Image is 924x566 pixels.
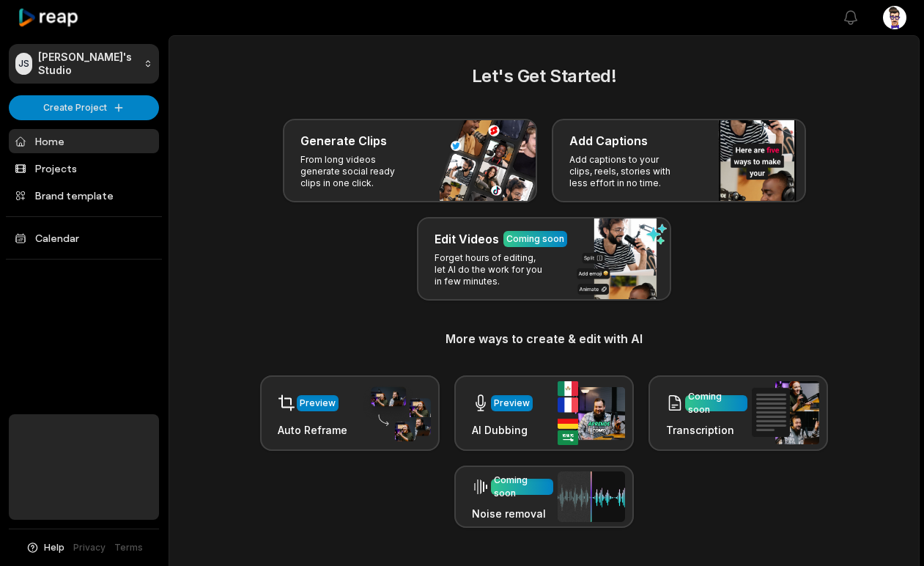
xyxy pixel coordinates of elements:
h3: Edit Videos [435,230,499,248]
p: From long videos generate social ready clips in one click. [300,154,414,189]
div: Coming soon [506,232,564,246]
a: Brand template [9,183,159,207]
p: [PERSON_NAME]'s Studio [38,51,138,77]
img: ai_dubbing.png [558,381,625,445]
h3: More ways to create & edit with AI [187,330,901,348]
img: transcription.png [752,381,819,444]
a: Terms [114,541,143,554]
h3: Noise removal [472,506,553,521]
a: Home [9,129,159,153]
div: Coming soon [494,474,550,500]
img: auto_reframe.png [363,385,431,442]
a: Calendar [9,226,159,250]
h3: AI Dubbing [472,422,533,438]
button: Help [26,541,64,554]
div: Preview [300,397,336,410]
img: noise_removal.png [558,471,625,522]
div: Preview [494,397,530,410]
p: Add captions to your clips, reels, stories with less effort in no time. [569,154,683,189]
a: Projects [9,156,159,180]
a: Privacy [73,541,106,554]
h3: Auto Reframe [278,422,347,438]
h3: Transcription [666,422,747,438]
h3: Generate Clips [300,132,387,150]
h2: Let's Get Started! [187,63,901,89]
span: Help [44,541,64,554]
button: Create Project [9,95,159,120]
div: JS [15,53,32,75]
h3: Add Captions [569,132,648,150]
p: Forget hours of editing, let AI do the work for you in few minutes. [435,252,548,287]
div: Coming soon [688,390,744,416]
